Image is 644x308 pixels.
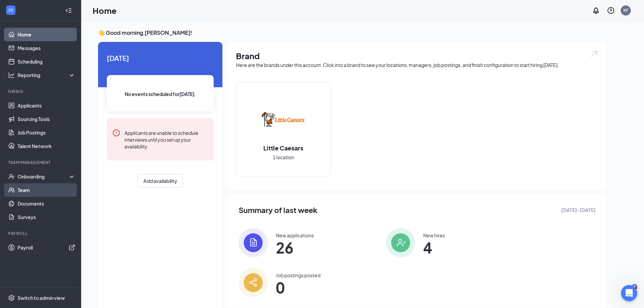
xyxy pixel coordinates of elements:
[607,6,615,15] svg: QuestionInfo
[8,173,15,180] svg: UserCheck
[423,232,445,239] div: New hires
[18,210,75,224] a: Surveys
[590,50,598,58] img: open.6027fd2a22e1237b5b06.svg
[18,241,75,254] a: PayrollExternalLink
[8,72,15,78] svg: Analysis
[18,126,75,139] a: Job Postings
[273,153,294,161] span: 1 location
[8,294,15,301] svg: Settings
[276,232,314,239] div: New applications
[276,281,320,293] span: 0
[93,5,117,16] h1: Home
[257,144,310,152] h2: Little Caesars
[276,241,314,254] span: 26
[262,98,305,141] img: Little Caesars
[112,129,120,137] svg: Error
[18,139,75,153] a: Talent Network
[18,112,75,126] a: Sourcing Tools
[632,284,637,290] div: 2
[18,41,75,55] a: Messages
[8,89,74,94] div: Hiring
[236,62,598,68] div: Here are the brands under this account. Click into a brand to see your locations, managers, job p...
[98,29,606,37] h3: 👋 Good morning, [PERSON_NAME] !
[138,174,183,188] button: Add availability
[621,285,637,301] iframe: Intercom live chat
[236,50,598,62] h1: Brand
[592,6,600,15] svg: Notifications
[423,241,445,254] span: 4
[18,294,65,301] div: Switch to admin view
[107,53,214,63] span: [DATE]
[239,204,317,216] span: Summary of last week
[623,7,628,13] div: KF
[18,72,76,78] div: Reporting
[7,7,14,14] svg: WorkstreamLogo
[18,183,75,197] a: Team
[18,173,70,180] div: Onboarding
[386,228,415,257] img: icon
[239,268,268,297] img: icon
[18,99,75,112] a: Applicants
[18,55,75,68] a: Scheduling
[18,197,75,210] a: Documents
[239,228,268,257] img: icon
[65,7,72,14] svg: Collapse
[125,90,196,98] span: No events scheduled for [DATE] .
[8,231,74,236] div: Payroll
[124,129,208,150] div: Applicants are unable to schedule interviews until you set up your availability.
[561,206,596,214] span: [DATE] - [DATE]
[8,160,74,165] div: Team Management
[18,28,75,41] a: Home
[276,272,320,279] div: Job postings posted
